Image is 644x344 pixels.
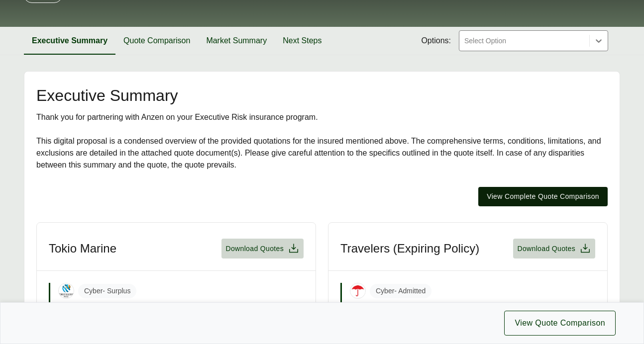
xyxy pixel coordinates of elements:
[49,241,116,256] h3: Tokio Marine
[517,244,575,254] span: Download Quotes
[513,239,595,258] button: Download Quotes
[340,241,479,256] h3: Travelers (Expiring Policy)
[350,283,365,298] img: Travelers
[421,35,451,47] span: Options:
[504,311,616,336] button: View Quote Comparison
[78,284,136,298] span: Cyber - Surplus
[24,27,115,55] button: Executive Summary
[36,87,608,103] h2: Executive Summary
[225,244,284,254] span: Download Quotes
[59,283,74,298] img: Tokio Marine
[221,239,304,258] button: Download Quotes
[515,317,605,329] span: View Quote Comparison
[198,27,275,55] button: Market Summary
[487,191,599,202] span: View Complete Quote Comparison
[115,27,198,55] button: Quote Comparison
[275,27,329,55] button: Next Steps
[36,111,608,171] div: Thank you for partnering with Anzen on your Executive Risk insurance program. This digital propos...
[478,187,608,206] button: View Complete Quote Comparison
[370,284,431,298] span: Cyber - Admitted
